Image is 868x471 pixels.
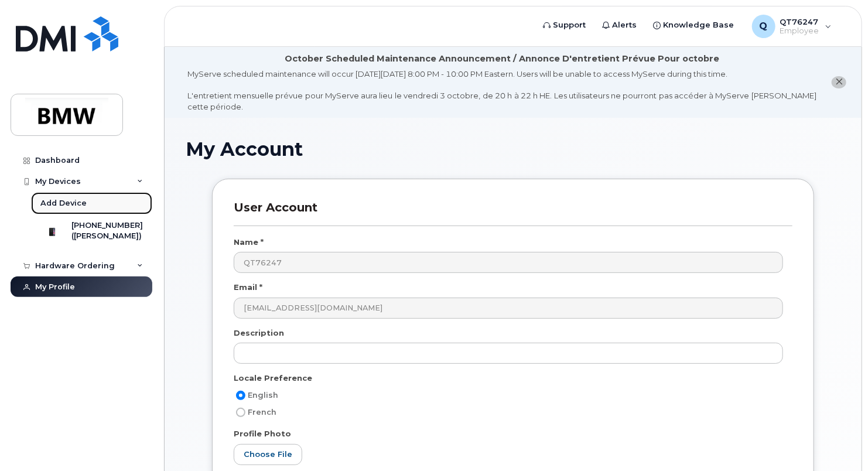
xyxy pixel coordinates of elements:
h1: My Account [186,139,840,159]
label: Description [234,327,284,339]
span: French [248,408,276,417]
input: English [236,391,245,400]
span: English [248,391,278,400]
iframe: Messenger Launcher [817,420,859,462]
label: Name * [234,237,264,248]
h3: User Account [234,200,792,226]
input: French [236,408,245,417]
label: Choose File [234,444,302,466]
div: October Scheduled Maintenance Announcement / Annonce D'entretient Prévue Pour octobre [285,53,719,65]
label: Email * [234,282,262,293]
div: MyServe scheduled maintenance will occur [DATE][DATE] 8:00 PM - 10:00 PM Eastern. Users will be u... [187,69,816,112]
label: Profile Photo [234,428,291,439]
button: close notification [832,76,846,88]
label: Locale Preference [234,373,312,384]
